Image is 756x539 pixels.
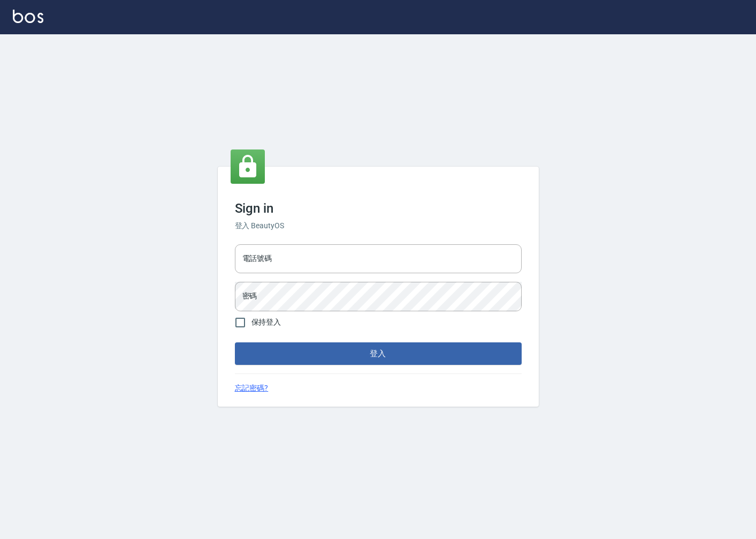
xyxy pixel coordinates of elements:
img: Logo [13,10,43,23]
h6: 登入 BeautyOS [235,220,522,231]
a: 忘記密碼? [235,383,269,394]
h3: Sign in [235,201,522,216]
button: 登入 [235,342,522,365]
span: 保持登入 [251,317,281,328]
